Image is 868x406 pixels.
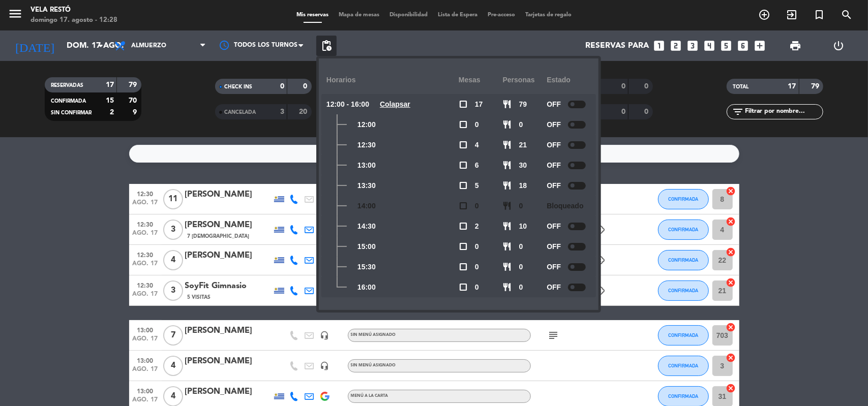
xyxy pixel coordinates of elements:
[475,200,479,212] span: 0
[475,160,479,171] span: 6
[475,241,479,253] span: 0
[133,324,158,335] span: 13:00
[129,81,139,88] strong: 79
[133,188,158,199] span: 12:30
[188,232,250,240] span: 7 [DEMOGRAPHIC_DATA]
[789,40,801,52] span: print
[185,218,272,232] div: [PERSON_NAME]
[547,160,561,171] span: OFF
[459,66,503,94] div: Mesas
[334,12,384,18] span: Mapa de mesas
[300,108,310,115] strong: 20
[106,81,114,88] strong: 17
[51,110,92,115] span: SIN CONFIRMAR
[503,120,512,129] span: restaurant
[459,242,468,251] span: check_box_outline_blank
[224,84,252,89] span: CHECK INS
[133,279,158,291] span: 12:30
[832,40,845,52] i: power_settings_new
[519,139,527,151] span: 21
[726,186,736,196] i: cancel
[51,83,83,88] span: RESERVADAS
[185,324,272,337] div: [PERSON_NAME]
[357,200,376,212] span: 14:00
[133,335,158,347] span: ago. 17
[658,250,709,270] button: CONFIRMADA
[658,280,709,301] button: CONFIRMADA
[351,363,396,367] span: Sin menú asignado
[503,242,512,251] span: restaurant
[459,181,468,190] span: check_box_outline_blank
[459,283,468,292] span: check_box_outline_blank
[475,221,479,232] span: 2
[357,160,376,171] span: 13:00
[547,221,561,232] span: OFF
[547,139,561,151] span: OFF
[483,12,520,18] span: Pre-acceso
[326,99,369,110] span: 12:00 - 16:00
[726,383,736,393] i: cancel
[668,393,698,399] span: CONFIRMADA
[726,322,736,332] i: cancel
[106,97,114,104] strong: 15
[720,39,733,52] i: looks_5
[658,325,709,346] button: CONFIRMADA
[668,196,698,202] span: CONFIRMADA
[475,99,483,110] span: 17
[621,83,625,90] strong: 0
[357,241,376,253] span: 15:00
[326,66,459,94] div: Horarios
[459,140,468,149] span: check_box_outline_blank
[133,291,158,302] span: ago. 17
[163,325,183,346] span: 7
[185,279,272,293] div: SoyFit Gimnasio
[163,280,183,301] span: 3
[726,353,736,363] i: cancel
[291,12,334,18] span: Mis reservas
[503,201,512,210] span: restaurant
[519,180,527,192] span: 18
[813,9,825,21] i: turned_in_not
[737,39,750,52] i: looks_6
[320,331,330,340] i: headset_mic
[668,227,698,232] span: CONFIRMADA
[133,385,158,396] span: 13:00
[185,355,272,368] div: [PERSON_NAME]
[357,180,376,192] span: 13:30
[503,100,512,109] span: restaurant
[357,221,376,232] span: 14:30
[110,109,114,116] strong: 2
[503,283,512,292] span: restaurant
[31,5,117,15] div: Vela Restó
[163,220,183,240] span: 3
[357,139,376,151] span: 12:30
[224,110,256,115] span: CANCELADA
[788,83,796,90] strong: 17
[519,282,523,293] span: 0
[280,83,284,90] strong: 0
[133,366,158,378] span: ago. 17
[811,83,821,90] strong: 79
[459,222,468,231] span: check_box_outline_blank
[726,216,736,227] i: cancel
[503,140,512,149] span: restaurant
[351,333,396,337] span: Sin menú asignado
[503,66,547,94] div: personas
[163,250,183,270] span: 4
[133,109,139,116] strong: 9
[503,161,512,170] span: restaurant
[475,119,479,131] span: 0
[503,181,512,190] span: restaurant
[519,261,523,273] span: 0
[433,12,483,18] span: Lista de Espera
[133,354,158,366] span: 13:00
[8,35,62,57] i: [DATE]
[732,106,744,118] i: filter_list
[547,180,561,192] span: OFF
[519,99,527,110] span: 79
[133,218,158,230] span: 12:30
[547,241,561,253] span: OFF
[163,356,183,376] span: 4
[459,262,468,271] span: check_box_outline_blank
[163,189,183,209] span: 11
